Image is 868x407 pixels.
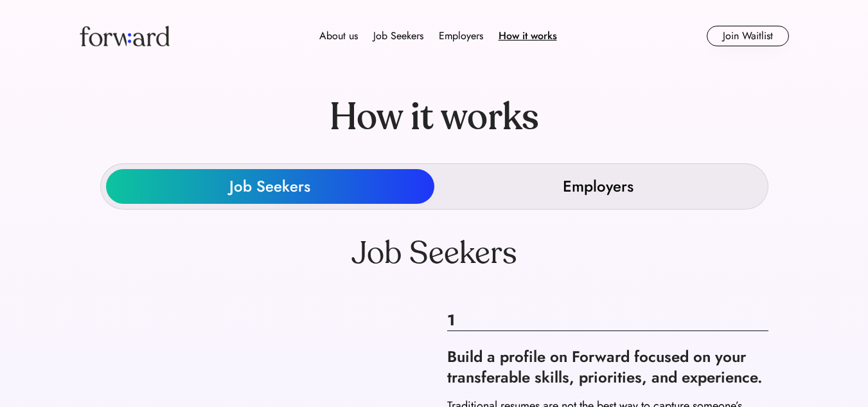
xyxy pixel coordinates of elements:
[447,347,768,388] div: Build a profile on Forward focused on your transferable skills, priorities, and experience.
[229,176,310,197] div: Job Seekers
[304,72,565,163] div: How it works
[563,176,633,197] div: Employers
[707,26,789,46] button: Join Waitlist
[319,28,358,44] div: About us
[77,235,791,271] div: Job Seekers
[499,28,557,44] div: How it works
[373,28,423,44] div: Job Seekers
[447,310,768,331] div: 1
[439,28,483,44] div: Employers
[80,26,170,46] img: Forward logo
